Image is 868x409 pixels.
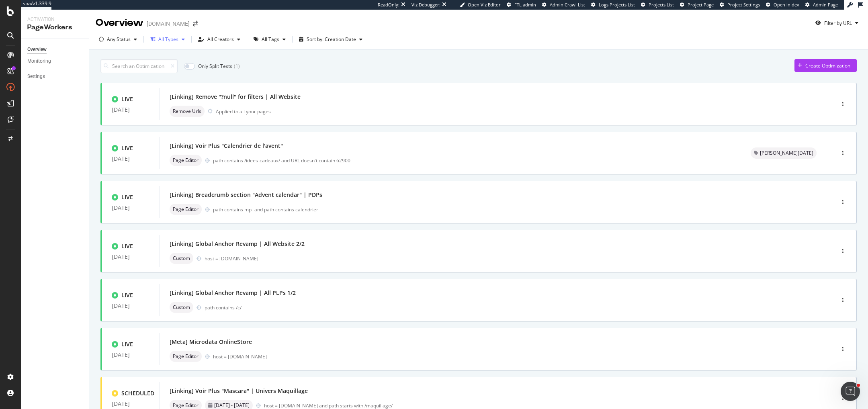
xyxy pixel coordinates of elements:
[760,151,813,155] span: [PERSON_NAME][DATE]
[234,63,240,70] div: ( 1 )
[507,2,536,8] a: FTL admin
[170,302,193,313] div: neutral label
[27,72,45,81] div: Settings
[173,207,199,212] span: Page Editor
[121,144,133,152] div: LIVE
[213,353,800,360] div: host = [DOMAIN_NAME]
[112,401,150,407] div: [DATE]
[805,62,850,69] div: Create Optimization
[112,204,150,211] div: [DATE]
[205,255,800,262] div: host = [DOMAIN_NAME]
[27,23,82,32] div: PageWorkers
[96,16,143,30] div: Overview
[173,109,201,114] span: Remove Urls
[170,155,202,166] div: neutral label
[649,2,674,8] span: Projects List
[170,142,283,150] div: [Linking] Voir Plus "Calendrier de l'avent"
[812,16,862,29] button: Filter by URL
[121,340,133,348] div: LIVE
[680,2,714,8] a: Project Page
[468,2,501,8] span: Open Viz Editor
[727,2,760,8] span: Project Settings
[205,304,800,311] div: path contains /c/
[112,106,150,113] div: [DATE]
[112,303,150,309] div: [DATE]
[121,389,154,397] div: SCHEDULED
[173,305,190,310] span: Custom
[751,147,817,159] div: neutral label
[121,242,133,250] div: LIVE
[514,2,536,8] span: FTL admin
[213,206,800,213] div: path contains mp- and path contains calendrier
[27,45,83,54] a: Overview
[27,45,47,54] div: Overview
[805,2,838,8] a: Admin Page
[550,2,585,8] span: Admin Crawl List
[96,33,140,46] button: Any Status
[100,59,178,73] input: Search an Optimization
[207,37,234,42] div: All Creators
[641,2,674,8] a: Projects List
[766,2,799,8] a: Open in dev
[296,33,366,46] button: Sort by: Creation Date
[112,352,150,358] div: [DATE]
[112,155,150,162] div: [DATE]
[170,387,308,395] div: [Linking] Voir Plus "Mascara" | Univers Maquillage
[307,37,356,42] div: Sort by: Creation Date
[170,289,296,297] div: [Linking] Global Anchor Revamp | All PLPs 1/2
[170,106,205,117] div: neutral label
[170,351,202,362] div: neutral label
[250,33,289,46] button: All Tags
[121,291,133,299] div: LIVE
[27,72,83,81] a: Settings
[112,254,150,260] div: [DATE]
[460,2,501,8] a: Open Viz Editor
[841,382,860,401] iframe: Intercom live chat
[378,2,399,8] div: ReadOnly:
[158,37,178,42] div: All Types
[824,20,852,27] div: Filter by URL
[198,63,232,70] div: Only Split Tests
[599,2,635,8] span: Logs Projects List
[107,37,131,42] div: Any Status
[147,20,190,28] div: [DOMAIN_NAME]
[591,2,635,8] a: Logs Projects List
[262,37,279,42] div: All Tags
[213,157,731,164] div: path contains /idees-cadeaux/ and URL doesn't contain 62900
[27,57,83,65] a: Monitoring
[121,95,133,103] div: LIVE
[411,2,440,8] div: Viz Debugger:
[688,2,714,8] span: Project Page
[173,256,190,261] span: Custom
[170,191,322,199] div: [Linking] Breadcrumb section "Advent calendar" | PDPs
[173,354,199,359] span: Page Editor
[170,93,301,101] div: [Linking] Remove "?null" for filters | All Website
[173,158,199,163] span: Page Editor
[193,21,198,27] div: arrow-right-arrow-left
[542,2,585,8] a: Admin Crawl List
[27,16,82,23] div: Activation
[170,204,202,215] div: neutral label
[774,2,799,8] span: Open in dev
[170,253,193,264] div: neutral label
[27,57,51,65] div: Monitoring
[264,402,800,409] div: host = [DOMAIN_NAME] and path starts with /maquillage/
[214,403,250,408] span: [DATE] - [DATE]
[720,2,760,8] a: Project Settings
[216,108,271,115] div: Applied to all your pages
[195,33,244,46] button: All Creators
[170,338,252,346] div: [Meta] Microdata OnlineStore
[794,59,857,72] button: Create Optimization
[170,240,305,248] div: [Linking] Global Anchor Revamp | All Website 2/2
[147,33,188,46] button: All Types
[121,193,133,201] div: LIVE
[173,403,199,408] span: Page Editor
[813,2,838,8] span: Admin Page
